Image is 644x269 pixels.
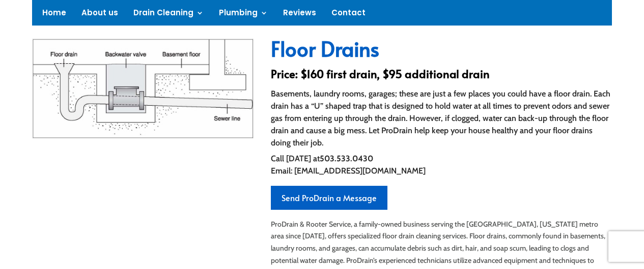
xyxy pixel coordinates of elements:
[42,9,66,20] a: Home
[32,38,254,138] img: Floor Drain Drawing
[283,9,316,20] a: Reviews
[219,9,268,20] a: Plumbing
[271,153,611,177] div: Call [DATE] at Email: [EMAIL_ADDRESS][DOMAIN_NAME]
[331,9,366,20] a: Contact
[320,154,373,163] strong: 503.533.0430
[271,68,611,84] h3: Price: $160 first drain, $95 additional drain
[133,9,204,20] a: Drain Cleaning
[81,9,118,20] a: About us
[271,38,611,64] h2: Floor Drains
[271,88,611,149] div: Basements, laundry rooms, garages; these are just a few places you could have a floor drain. Each...
[271,186,387,210] a: Send ProDrain a Message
